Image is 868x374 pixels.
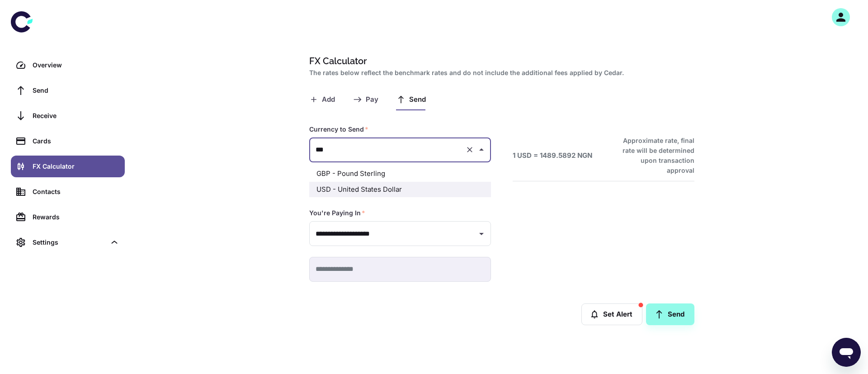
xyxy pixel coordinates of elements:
[309,54,691,68] h1: FX Calculator
[33,161,119,171] div: FX Calculator
[11,181,125,203] a: Contacts
[581,303,642,325] button: Set Alert
[33,85,119,95] div: Send
[11,54,125,76] a: Overview
[322,95,335,104] span: Add
[33,60,119,70] div: Overview
[33,212,119,222] div: Rewards
[475,143,488,156] button: Close
[366,95,378,104] span: Pay
[11,105,125,127] a: Receive
[475,227,488,240] button: Open
[11,232,125,253] div: Settings
[11,156,125,177] a: FX Calculator
[309,182,491,198] li: USD - United States Dollar
[309,166,491,182] li: GBP - Pound Sterling
[409,95,426,104] span: Send
[309,125,368,134] label: Currency to Send
[33,136,119,146] div: Cards
[646,303,694,325] button: Send
[613,136,694,175] h6: Approximate rate, final rate will be determined upon transaction approval
[309,68,691,78] h2: The rates below reflect the benchmark rates and do not include the additional fees applied by Cedar.
[463,143,476,156] button: Clear
[11,206,125,228] a: Rewards
[33,187,119,197] div: Contacts
[832,338,861,367] iframe: Button to launch messaging window
[11,80,125,101] a: Send
[33,237,106,247] div: Settings
[309,208,365,218] label: You're Paying In
[11,130,125,152] a: Cards
[33,111,119,121] div: Receive
[513,151,592,161] h6: 1 USD = 1489.5892 NGN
